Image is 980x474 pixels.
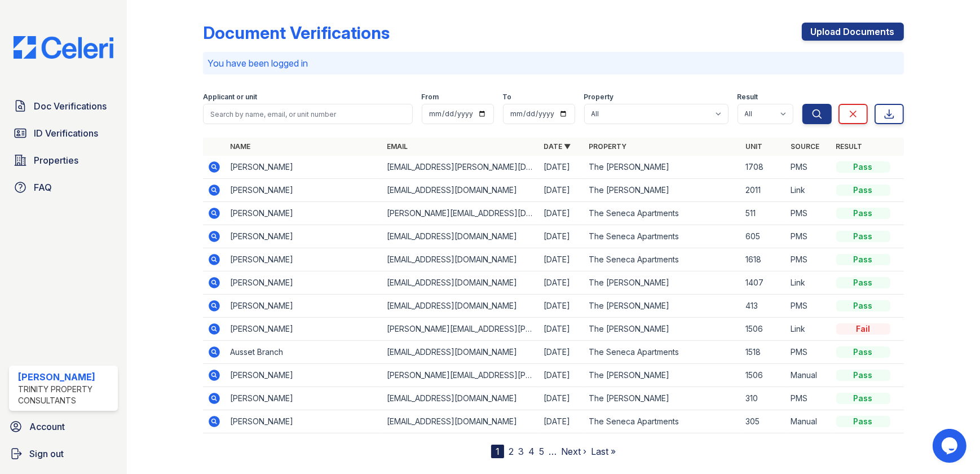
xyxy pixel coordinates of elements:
[422,93,439,102] label: From
[836,161,890,173] div: Pass
[787,225,832,248] td: PMS
[589,142,626,151] a: Property
[29,420,65,433] span: Account
[591,446,616,457] a: Last »
[382,225,539,248] td: [EMAIL_ADDRESS][DOMAIN_NAME]
[539,446,544,457] a: 5
[539,156,584,179] td: [DATE]
[518,446,524,457] a: 3
[539,179,584,202] td: [DATE]
[226,179,382,202] td: [PERSON_NAME]
[787,156,832,179] td: PMS
[5,415,122,438] a: Account
[491,445,504,458] div: 1
[382,410,539,433] td: [EMAIL_ADDRESS][DOMAIN_NAME]
[34,126,98,140] span: ID Verifications
[787,295,832,318] td: PMS
[9,149,118,172] a: Properties
[382,248,539,271] td: [EMAIL_ADDRESS][DOMAIN_NAME]
[741,225,787,248] td: 605
[836,323,890,335] div: Fail
[539,295,584,318] td: [DATE]
[561,446,586,457] a: Next ›
[584,93,614,102] label: Property
[382,271,539,295] td: [EMAIL_ADDRESS][DOMAIN_NAME]
[741,295,787,318] td: 413
[836,142,863,151] a: Result
[746,142,763,151] a: Unit
[836,208,890,219] div: Pass
[226,225,382,248] td: [PERSON_NAME]
[34,99,107,113] span: Doc Verifications
[584,318,741,341] td: The [PERSON_NAME]
[203,104,412,124] input: Search by name, email, or unit number
[208,56,899,70] p: You have been logged in
[787,341,832,364] td: PMS
[836,185,890,196] div: Pass
[836,231,890,242] div: Pass
[836,346,890,358] div: Pass
[9,122,118,144] a: ID Verifications
[382,295,539,318] td: [EMAIL_ADDRESS][DOMAIN_NAME]
[836,300,890,311] div: Pass
[584,271,741,295] td: The [PERSON_NAME]
[5,442,122,465] a: Sign out
[787,248,832,271] td: PMS
[787,410,832,433] td: Manual
[539,341,584,364] td: [DATE]
[226,202,382,225] td: [PERSON_NAME]
[741,364,787,387] td: 1506
[528,446,535,457] a: 4
[226,341,382,364] td: Ausset Branch
[509,446,514,457] a: 2
[539,318,584,341] td: [DATE]
[539,202,584,225] td: [DATE]
[787,387,832,410] td: PMS
[836,370,890,381] div: Pass
[584,295,741,318] td: The [PERSON_NAME]
[539,364,584,387] td: [DATE]
[387,142,408,151] a: Email
[933,429,969,463] iframe: chat widget
[226,248,382,271] td: [PERSON_NAME]
[226,387,382,410] td: [PERSON_NAME]
[741,179,787,202] td: 2011
[34,153,78,167] span: Properties
[549,445,557,458] span: …
[741,410,787,433] td: 305
[18,384,113,406] div: Trinity Property Consultants
[382,156,539,179] td: [EMAIL_ADDRESS][PERSON_NAME][DOMAIN_NAME]
[539,225,584,248] td: [DATE]
[741,202,787,225] td: 511
[9,176,118,199] a: FAQ
[787,364,832,387] td: Manual
[584,248,741,271] td: The Seneca Apartments
[382,387,539,410] td: [EMAIL_ADDRESS][DOMAIN_NAME]
[836,416,890,427] div: Pass
[203,23,390,43] div: Document Verifications
[584,179,741,202] td: The [PERSON_NAME]
[34,181,52,194] span: FAQ
[539,271,584,295] td: [DATE]
[787,202,832,225] td: PMS
[738,93,758,102] label: Result
[584,410,741,433] td: The Seneca Apartments
[539,410,584,433] td: [DATE]
[836,254,890,265] div: Pass
[741,318,787,341] td: 1506
[503,93,512,102] label: To
[787,271,832,295] td: Link
[382,318,539,341] td: [PERSON_NAME][EMAIL_ADDRESS][PERSON_NAME][DOMAIN_NAME]
[836,277,890,288] div: Pass
[382,202,539,225] td: [PERSON_NAME][EMAIL_ADDRESS][DOMAIN_NAME]
[539,387,584,410] td: [DATE]
[584,341,741,364] td: The Seneca Apartments
[226,271,382,295] td: [PERSON_NAME]
[584,202,741,225] td: The Seneca Apartments
[29,447,64,460] span: Sign out
[539,248,584,271] td: [DATE]
[836,393,890,404] div: Pass
[226,410,382,433] td: [PERSON_NAME]
[741,341,787,364] td: 1518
